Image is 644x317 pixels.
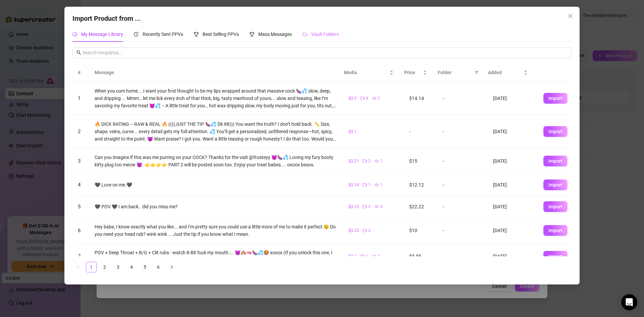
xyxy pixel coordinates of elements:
li: 2 [99,262,110,272]
a: 4 [126,262,137,272]
span: Best Selling PPVs [203,32,239,37]
span: 1 [380,182,382,188]
span: eye [375,205,379,209]
button: Import [543,126,568,137]
button: Import [543,251,568,262]
span: 4 [78,182,80,188]
span: - [443,95,444,101]
span: 3 [368,204,371,210]
span: Import [548,158,562,164]
span: video-camera [363,205,367,209]
span: 1 [354,128,357,135]
span: picture [349,183,353,187]
span: 9 [354,95,357,102]
span: 1 [366,253,368,260]
span: Price [404,69,422,76]
div: POV + Deep Throat + B/G + Clit rubs - watch 8-Bit fuck my mouth.... 😈🙈🫦🍆💦🥵 xoxox (If you unlock t... [95,249,338,264]
button: Import [543,201,568,212]
span: left [76,265,80,269]
span: Import [548,204,562,209]
span: - [443,128,444,135]
span: Import [548,96,562,101]
span: 3 [380,204,382,210]
span: 34 [354,182,359,188]
span: picture [349,129,353,134]
div: Can you imagine if this was me purring on your COCK? Thanks for the visit @frosteyy 😈🍆💦 Loving my... [95,154,338,168]
div: 🖤 Love on me.🖤 [95,181,338,189]
span: history [134,32,139,37]
span: video-camera [361,96,365,100]
th: Added [483,63,533,82]
span: video-camera [363,228,367,232]
td: [DATE] [488,196,538,218]
span: 2 [378,95,380,102]
a: 2 [100,262,110,272]
td: [DATE] [488,115,538,148]
td: $22.22 [404,196,437,218]
a: 1 [86,262,96,272]
span: right [170,265,174,269]
button: right [166,262,177,272]
button: Close [565,11,576,21]
td: $15 [404,148,437,174]
span: video-camera [361,254,365,258]
span: Import [548,182,562,188]
span: - [443,253,444,259]
div: When you cum home....I want your first thought to be my lips wrapped around that massive cock 🍆💦 ... [95,87,338,109]
span: Import Product from ... [72,14,141,22]
span: picture [349,205,353,209]
span: Import [548,228,562,233]
span: picture [349,228,353,232]
span: trophy [250,32,254,37]
th: Message [89,63,338,82]
span: 5 [78,204,80,210]
span: - [443,158,444,164]
a: 6 [153,262,163,272]
div: Open Intercom Messenger [621,294,637,310]
span: Mass Messages [258,32,292,37]
span: 21 [354,158,359,164]
span: - [443,204,444,210]
span: 2 [368,227,371,234]
li: 1 [86,262,97,272]
span: folder [303,32,307,37]
button: Import [543,179,568,190]
a: 5 [140,262,150,272]
span: 1 [380,158,382,164]
span: 25 [354,204,359,210]
span: 22 [354,227,359,234]
span: 1 [368,182,371,188]
button: Import [543,156,568,166]
span: eye [372,254,376,258]
button: Import [543,93,568,104]
span: 6 [78,227,80,233]
span: Close [565,13,576,19]
span: video-camera [363,183,367,187]
div: Hey babe, I know exactly what you like... and I’m pretty sure you could use a little more of me t... [95,223,338,238]
td: [DATE] [488,174,538,196]
div: 🔥 DICK RATING – RAW & REAL 🔥 ((((JUST THE TIP 🍆💦 $8.88))) You want the truth? I don’t hold back. ... [95,120,338,143]
span: eye [375,183,379,187]
li: 5 [140,262,150,272]
a: 3 [113,262,123,272]
span: Folder [438,69,472,76]
input: Search templates... [83,49,568,56]
td: $14.14 [404,82,437,115]
span: trophy [194,32,199,37]
span: Added [488,69,522,76]
span: 1 [354,253,357,260]
button: Import [543,225,568,236]
span: video-camera [363,159,367,163]
span: search [76,50,81,55]
td: $12.12 [404,174,437,196]
span: comment [72,32,77,37]
th: # [72,63,89,82]
span: - [443,182,444,188]
span: - [443,227,444,233]
div: 🖤 POV 🖤 I am back.. did you miss me? [95,203,338,210]
span: Vault Folders [311,32,339,37]
span: Media [344,69,388,76]
span: Import [548,254,562,259]
td: $5.55 [404,244,437,269]
th: Price [399,63,432,82]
